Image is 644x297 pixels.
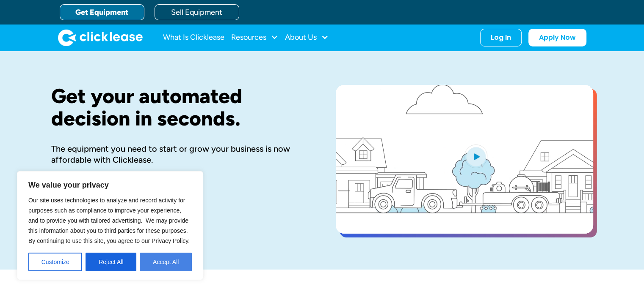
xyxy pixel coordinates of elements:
[86,253,136,271] button: Reject All
[51,143,309,165] div: The equipment you need to start or grow your business is now affordable with Clicklease.
[28,180,192,190] p: We value your privacy
[28,197,190,244] span: Our site uses technologies to analyze and record activity for purposes such as compliance to impr...
[51,85,309,130] h1: Get your automated decision in seconds.
[28,253,82,271] button: Customize
[58,29,143,46] a: home
[58,29,143,46] img: Clicklease logo
[163,29,224,46] a: What Is Clicklease
[231,29,278,46] div: Resources
[285,29,329,46] div: About Us
[464,144,487,168] img: Blue play button logo on a light blue circular background
[491,33,511,42] div: Log In
[155,4,239,20] a: Sell Equipment
[140,253,192,271] button: Accept All
[336,85,593,234] a: open lightbox
[60,4,144,20] a: Get Equipment
[17,171,203,280] div: We value your privacy
[528,29,586,46] a: Apply Now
